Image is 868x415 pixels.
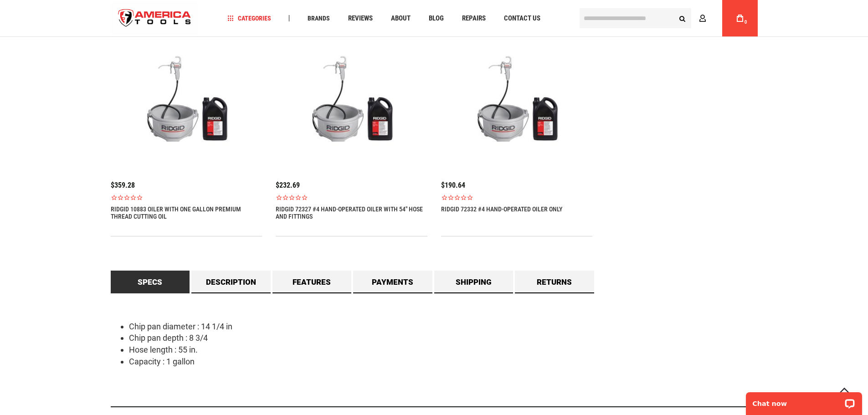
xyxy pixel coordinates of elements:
span: Rated 0.0 out of 5 stars 0 reviews [441,194,593,201]
a: Returns [515,271,594,293]
a: Blog [425,12,448,25]
li: Chip pan diameter : 14 1/4 in [129,321,758,333]
a: Contact Us [500,12,544,25]
span: Reviews [348,15,373,22]
span: Rated 0.0 out of 5 stars 0 reviews [111,194,262,201]
a: Categories [223,12,275,25]
span: Rated 0.0 out of 5 stars 0 reviews [276,194,427,201]
span: $190.64 [441,181,465,190]
span: 0 [745,20,747,25]
span: Categories [227,15,271,21]
img: America Tools [111,1,199,36]
a: store logo [111,1,199,36]
a: Repairs [458,12,490,25]
span: Contact Us [504,15,540,22]
span: About [391,15,411,22]
li: Chip pan depth : 8 3/4 [129,332,758,344]
a: Brands [303,12,334,25]
a: RIDGID 10883 OILER WITH ONE GALLON PREMIUM THREAD CUTTING OIL [111,205,262,220]
li: Capacity : 1 gallon [129,356,758,368]
a: RIDGID 72327 #4 HAND-OPERATED OILER WITH 54" HOSE AND FITTINGS [276,205,427,220]
span: Blog [429,15,444,22]
a: Specs [111,271,190,293]
span: Repairs [462,15,486,22]
a: Reviews [344,12,377,25]
span: $232.69 [276,181,300,190]
button: Search [674,10,691,27]
span: $359.28 [111,181,135,190]
span: Brands [308,15,330,21]
a: Shipping [434,271,514,293]
iframe: LiveChat chat widget [740,386,868,415]
li: Hose length : 55 in. [129,344,758,356]
a: RIDGID 72332 #4 HAND-OPERATED OILER ONLY [441,205,562,213]
a: Description [191,271,271,293]
a: About [387,12,415,25]
a: Features [272,271,352,293]
a: Payments [353,271,432,293]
